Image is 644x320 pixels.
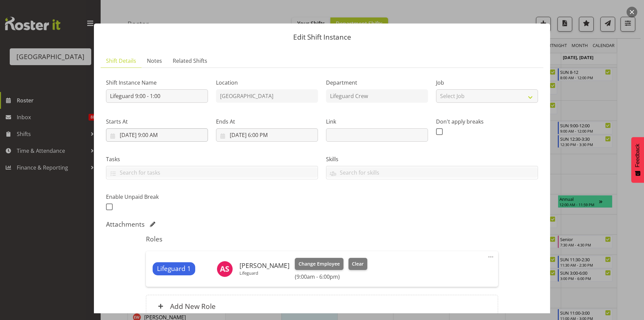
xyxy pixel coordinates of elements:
[635,144,641,167] span: Feedback
[216,128,318,142] input: Click to select...
[173,57,207,65] span: Related Shifts
[106,220,145,228] h5: Attachments
[348,258,368,270] button: Clear
[106,118,208,126] label: Starts At
[106,128,208,142] input: Click to select...
[295,258,343,270] button: Change Employee
[106,79,208,87] label: Shift Instance Name
[436,118,538,126] label: Don't apply breaks
[295,273,367,280] h6: (9:00am - 6:00pm)
[436,79,538,87] label: Job
[299,260,340,268] span: Change Employee
[326,79,428,87] label: Department
[101,34,543,41] p: Edit Shift Instance
[106,155,318,163] label: Tasks
[217,261,233,277] img: alex-sansom10370.jpg
[106,57,136,65] span: Shift Details
[326,155,538,163] label: Skills
[106,193,208,201] label: Enable Unpaid Break
[147,57,162,65] span: Notes
[631,137,644,183] button: Feedback - Show survey
[106,167,318,178] input: Search for tasks
[239,262,289,269] h6: [PERSON_NAME]
[216,118,318,126] label: Ends At
[239,270,289,276] p: Lifeguard
[146,235,498,243] h5: Roles
[170,302,216,311] h6: Add New Role
[106,89,208,103] input: Shift Instance Name
[216,79,318,87] label: Location
[326,167,538,178] input: Search for skills
[326,118,428,126] label: Link
[352,260,364,268] span: Clear
[157,264,191,274] span: Lifeguard 1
